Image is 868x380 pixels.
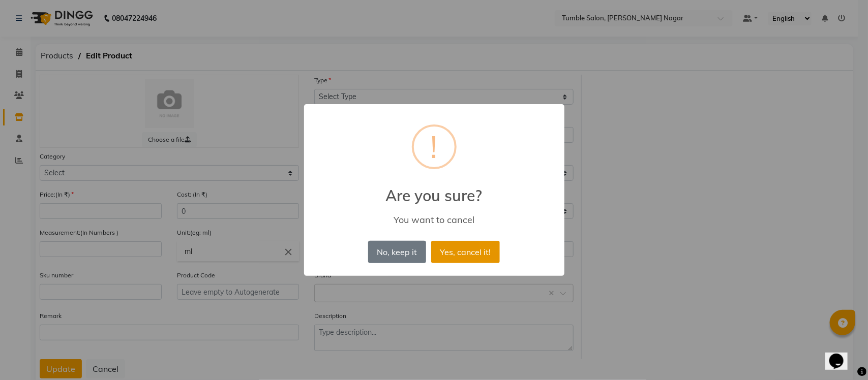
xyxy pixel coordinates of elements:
[825,339,858,370] iframe: chat widget
[431,126,438,167] div: !
[318,214,549,226] div: You want to cancel
[368,241,426,263] button: No, keep it
[304,174,564,205] h2: Are you sure?
[431,241,500,263] button: Yes, cancel it!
